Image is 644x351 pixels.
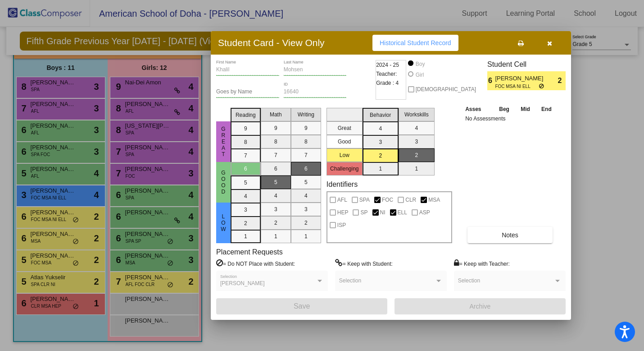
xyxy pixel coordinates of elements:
h3: Student Card - View Only [218,37,325,48]
span: MSA [428,194,440,205]
th: Beg [493,104,515,114]
span: ELL [398,207,407,218]
span: HEP [337,207,349,218]
th: Asses [463,104,493,114]
span: Good [219,170,227,195]
span: SP [360,207,367,218]
span: ASP [419,207,430,218]
span: [PERSON_NAME] [495,74,545,83]
div: Girl [415,71,424,79]
span: Archive [470,303,491,310]
span: AFL [337,194,347,205]
button: Notes [467,227,553,243]
span: Save [294,302,310,310]
label: = Do NOT Place with Student: [216,259,295,268]
span: FOC MSA NI ELL [495,83,539,90]
button: Save [216,298,387,314]
div: Boy [415,60,425,68]
span: 6 [487,75,495,86]
span: ISP [337,220,346,231]
span: Notes [502,231,518,239]
span: Teacher: [376,69,397,79]
span: CLR [405,194,416,205]
h3: Student Cell [487,60,566,69]
span: Low [219,213,227,232]
label: = Keep with Teacher: [454,259,510,268]
button: Archive [395,298,566,314]
span: Great [219,126,227,157]
label: Identifiers [327,180,358,189]
span: SPA [359,194,370,205]
input: Enter ID [284,89,347,95]
span: Grade : 4 [376,79,399,88]
span: NI [380,207,385,218]
span: 2024 - 25 [376,60,399,69]
label: = Keep with Student: [335,259,393,268]
span: 2 [558,75,566,86]
span: [DEMOGRAPHIC_DATA] [416,84,476,95]
button: Historical Student Record [372,35,458,51]
span: [PERSON_NAME] [220,280,265,286]
label: Placement Requests [216,248,283,256]
td: No Assessments [463,114,558,123]
span: Historical Student Record [380,39,451,46]
th: End [535,104,557,114]
input: goes by name [216,89,279,95]
th: Mid [515,104,535,114]
span: FOC [382,194,393,205]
